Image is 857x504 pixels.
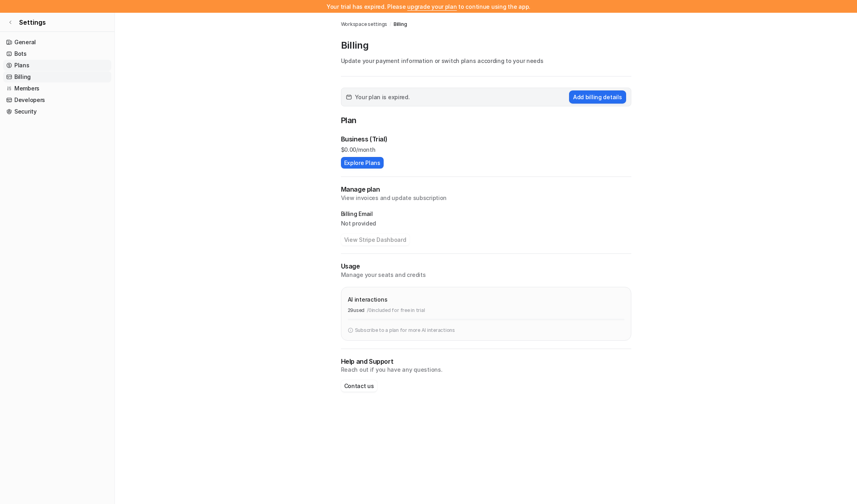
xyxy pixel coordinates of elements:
a: Billing [3,71,111,82]
a: Workspace settings [341,21,388,28]
span: Settings [19,18,46,27]
p: Usage [341,262,631,271]
p: Plan [341,114,631,128]
button: Explore Plans [341,157,384,169]
span: Your plan is expired. [355,93,410,101]
p: View invoices and update subscription [341,194,631,202]
a: Security [3,106,111,117]
a: Billing [394,21,407,28]
a: Bots [3,48,111,59]
p: Billing Email [341,210,631,218]
a: Developers [3,94,111,106]
button: View Stripe Dashboard [341,234,410,245]
p: Update your payment information or switch plans according to your needs [341,57,631,65]
button: Add billing details [569,90,626,104]
h2: Manage plan [341,185,631,194]
p: / 0 included for free in trial [367,307,425,314]
p: Not provided [341,220,631,227]
span: / [390,21,391,28]
p: Manage your seats and credits [341,271,631,279]
p: 29 used [348,307,365,314]
p: Billing [341,39,631,52]
p: Reach out if you have any questions. [341,366,631,374]
button: Contact us [341,380,377,392]
a: upgrade your plan [407,3,457,10]
img: calender-icon.svg [346,94,352,100]
p: Business (Trial) [341,134,388,144]
p: Help and Support [341,357,631,366]
p: Subscribe to a plan for more AI interactions [355,327,455,334]
a: Members [3,83,111,94]
a: Plans [3,60,111,71]
p: $ 0.00/month [341,145,631,154]
a: General [3,37,111,48]
p: AI interactions [348,295,388,304]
